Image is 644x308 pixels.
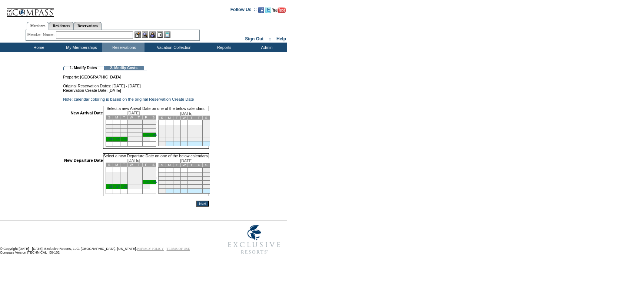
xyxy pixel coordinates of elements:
[173,181,180,185] td: 18
[164,31,170,38] img: b_calculator.gif
[113,133,120,137] td: 20
[146,133,149,137] a: 24
[17,43,59,52] td: Home
[158,137,166,141] td: 23
[106,176,113,180] td: 12
[195,173,203,177] td: 7
[221,221,287,258] img: Exclusive Resorts
[272,9,286,14] a: Subscribe to our YouTube Channel
[173,137,180,141] td: 25
[128,125,135,129] td: 8
[142,31,148,38] img: View
[195,163,203,167] td: F
[109,185,113,188] a: 26
[180,185,188,189] td: 26
[64,111,103,149] td: New Arrival Date
[146,180,149,184] a: 24
[195,129,203,133] td: 14
[113,129,120,133] td: 13
[166,181,173,185] td: 17
[102,43,145,52] td: Reservations
[166,173,173,177] td: 3
[63,70,209,79] td: Property: [GEOGRAPHIC_DATA]
[150,115,157,120] td: S
[166,177,173,181] td: 10
[157,31,163,38] img: Reservations
[158,189,166,194] td: 30
[142,167,150,172] td: 3
[158,185,166,189] td: 23
[188,181,195,185] td: 20
[188,125,195,129] td: 6
[106,180,113,184] td: 19
[173,177,180,181] td: 11
[166,129,173,133] td: 10
[203,181,210,185] td: 22
[180,181,188,185] td: 19
[195,185,203,189] td: 28
[113,176,120,180] td: 13
[142,172,150,176] td: 10
[135,184,142,189] td: 30
[188,137,195,141] td: 27
[180,125,188,129] td: 5
[128,184,135,189] td: 29
[166,133,173,137] td: 17
[258,9,264,14] a: Become our fan on Facebook
[195,116,203,120] td: F
[142,125,150,129] td: 10
[245,36,263,41] a: Sign Out
[64,158,103,196] td: New Departure Date
[150,172,157,176] td: 11
[63,97,209,101] td: Note: calendar coloring is based on the original Reservation Create Date
[188,163,195,167] td: T
[265,9,271,14] a: Follow us on Twitter
[113,163,120,167] td: M
[188,116,195,120] td: T
[245,43,287,52] td: Admin
[120,133,128,137] td: 21
[106,129,113,133] td: 12
[63,66,103,70] td: 1. Modify Dates
[6,2,54,17] img: Compass Home
[128,137,135,142] td: 29
[135,133,142,137] td: 23
[135,163,142,167] td: T
[128,180,135,184] td: 22
[142,184,150,189] td: 31
[120,172,128,176] td: 7
[120,176,128,180] td: 14
[113,172,120,176] td: 6
[230,6,257,15] td: Follow Us ::
[180,177,188,181] td: 12
[258,7,264,13] img: Become our fan on Facebook
[173,125,180,129] td: 4
[173,173,180,177] td: 4
[128,120,135,125] td: 1
[166,185,173,189] td: 24
[173,133,180,137] td: 18
[180,111,193,115] span: [DATE]
[180,133,188,137] td: 19
[203,177,210,181] td: 15
[142,120,150,125] td: 3
[142,176,150,180] td: 17
[142,137,150,142] td: 31
[203,185,210,189] td: 29
[166,125,173,129] td: 3
[158,116,166,120] td: S
[142,115,150,120] td: F
[158,133,166,137] td: 16
[128,133,135,137] td: 22
[103,106,209,111] td: Select a new Arrival Date on one of the below calendars.
[203,125,210,129] td: 8
[106,163,113,167] td: S
[203,133,210,137] td: 22
[180,173,188,177] td: 5
[103,153,209,158] td: Select a new Departure Date on one of the below calendars.
[135,120,142,125] td: 2
[173,116,180,120] td: T
[128,115,135,120] td: W
[180,163,188,167] td: W
[127,111,140,115] span: [DATE]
